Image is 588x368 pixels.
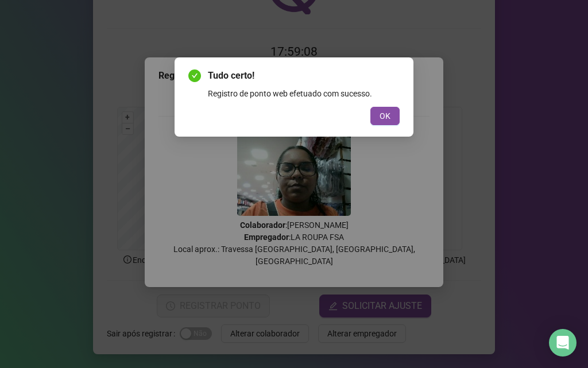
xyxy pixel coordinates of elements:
[380,110,390,122] span: OK
[549,329,577,357] div: Open Intercom Messenger
[370,107,400,125] button: OK
[208,87,400,100] div: Registro de ponto web efetuado com sucesso.
[188,69,201,82] span: check-circle
[208,69,400,83] span: Tudo certo!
